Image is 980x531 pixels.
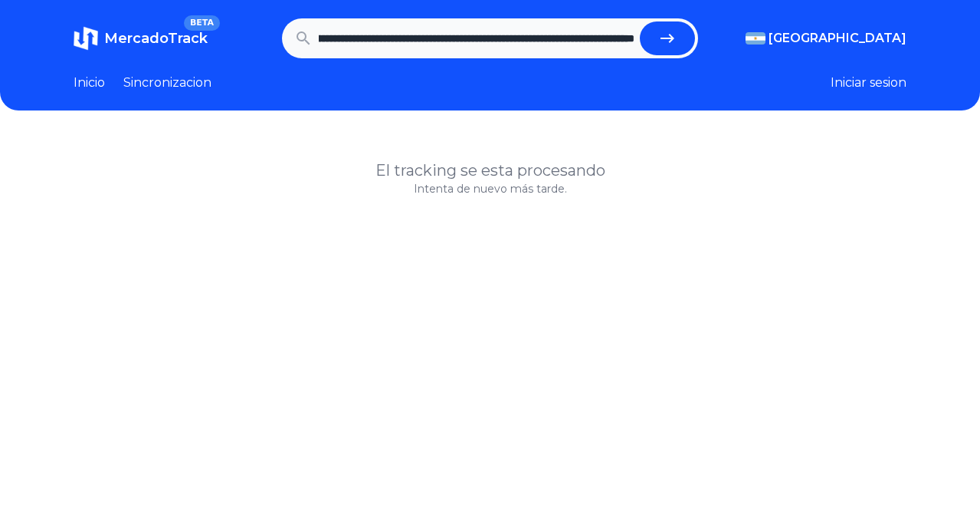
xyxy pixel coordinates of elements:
button: [GEOGRAPHIC_DATA] [746,29,906,48]
a: Inicio [74,74,105,92]
a: Sincronizacion [123,74,211,92]
p: Intenta de nuevo más tarde. [74,181,906,196]
span: MercadoTrack [104,30,208,47]
img: MercadoTrack [74,26,98,51]
img: Argentina [746,32,765,45]
button: Iniciar sesion [831,74,906,92]
a: MercadoTrackBETA [74,26,208,51]
span: [GEOGRAPHIC_DATA] [769,29,906,48]
span: BETA [184,15,220,31]
h1: El tracking se esta procesando [74,160,906,181]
